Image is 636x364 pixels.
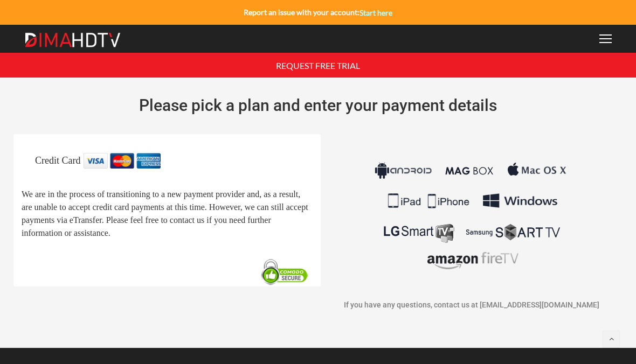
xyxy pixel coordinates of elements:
[603,331,620,348] a: Back to top
[35,155,80,166] span: Credit Card
[344,301,599,310] span: If you have any questions, contact us at [EMAIL_ADDRESS][DOMAIN_NAME]
[276,59,360,69] a: REQUEST FREE TRIAL
[360,8,392,17] a: Start here
[22,190,308,237] span: We are in the process of transitioning to a new payment provider and, as a result, are unable to ...
[244,8,392,17] strong: Report an issue with your account:
[276,60,360,71] span: REQUEST FREE TRIAL
[24,32,121,48] img: Dima HDTV
[139,96,497,115] span: Please pick a plan and enter your payment details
